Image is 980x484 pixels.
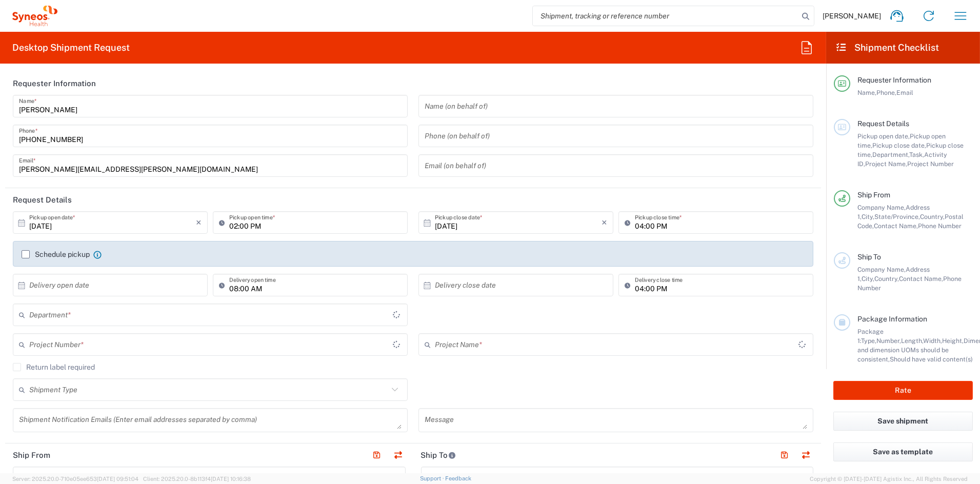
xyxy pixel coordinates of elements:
[857,191,890,199] span: Ship From
[533,6,798,26] input: Shipment, tracking or reference number
[857,89,876,96] span: Name,
[857,253,881,261] span: Ship To
[942,337,964,345] span: Height,
[445,475,471,481] a: Feedback
[857,315,927,323] span: Package Information
[857,119,909,128] span: Request Details
[909,151,924,158] span: Task,
[874,275,899,283] span: Country,
[857,328,884,345] span: Package 1:
[833,381,973,400] button: Rate
[143,476,251,482] span: Client: 2025.20.0-8b113f4
[901,337,923,345] span: Length,
[211,476,251,482] span: [DATE] 10:16:38
[920,213,945,220] span: Country,
[899,275,943,283] span: Contact Name,
[421,450,456,460] h2: Ship To
[862,275,874,283] span: City,
[874,213,920,220] span: State/Province,
[13,78,96,89] h2: Requester Information
[823,11,881,21] span: [PERSON_NAME]
[22,250,90,258] label: Schedule pickup
[835,42,939,54] h2: Shipment Checklist
[810,474,968,483] span: Copyright © [DATE]-[DATE] Agistix Inc., All Rights Reserved
[907,160,954,168] span: Project Number
[13,363,95,371] label: Return label required
[876,89,896,96] span: Phone,
[923,337,942,345] span: Width,
[872,142,926,149] span: Pickup close date,
[12,476,138,482] span: Server: 2025.20.0-710e05ee653
[13,450,50,460] h2: Ship From
[857,76,931,84] span: Requester Information
[874,222,918,230] span: Contact Name,
[896,89,913,96] span: Email
[420,475,446,481] a: Support
[13,195,72,205] h2: Request Details
[12,42,130,54] h2: Desktop Shipment Request
[833,442,973,461] button: Save as template
[876,337,901,345] span: Number,
[833,412,973,431] button: Save shipment
[857,266,906,273] span: Company Name,
[890,355,973,363] span: Should have valid content(s)
[862,213,874,220] span: City,
[918,222,962,230] span: Phone Number
[97,476,138,482] span: [DATE] 09:51:04
[857,132,910,140] span: Pickup open date,
[872,151,909,158] span: Department,
[857,204,906,211] span: Company Name,
[865,160,907,168] span: Project Name,
[861,337,876,345] span: Type,
[196,214,202,231] i: ×
[602,214,607,231] i: ×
